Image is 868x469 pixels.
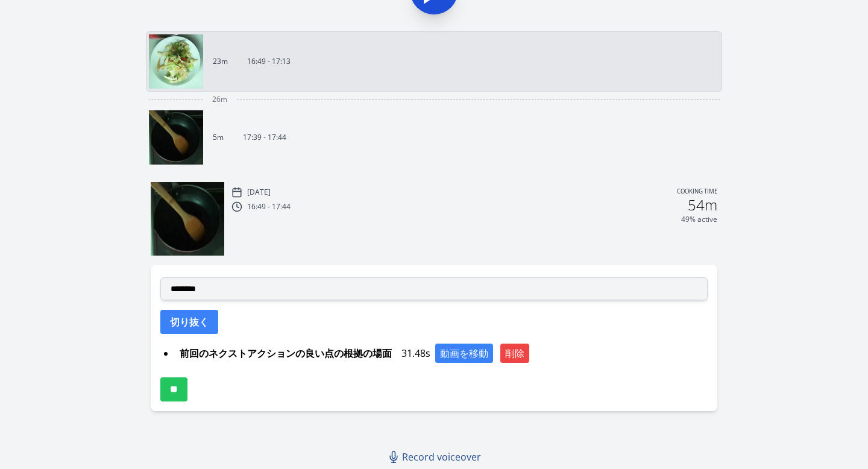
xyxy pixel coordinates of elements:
[435,344,493,363] button: 動画を移動
[149,34,203,89] img: 250829075025_thumb.jpeg
[500,344,529,363] button: 削除
[402,450,481,464] span: Record voiceover
[681,215,717,224] p: 49% active
[175,344,397,363] span: 前回のネクストアクションの良い点の根拠の場面
[247,57,291,66] p: 16:49 - 17:13
[677,187,717,198] p: Cooking time
[149,110,203,165] img: 250829084006_thumb.jpeg
[212,95,227,104] span: 26m
[175,344,708,363] div: 31.48s
[688,198,717,212] h2: 54m
[243,133,286,142] p: 17:39 - 17:44
[247,202,291,212] p: 16:49 - 17:44
[213,57,228,66] p: 23m
[383,445,488,469] a: Record voiceover
[160,310,218,334] button: 切り抜く
[151,182,224,256] img: 250829084006_thumb.jpeg
[247,187,271,197] p: [DATE]
[213,133,224,142] p: 5m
